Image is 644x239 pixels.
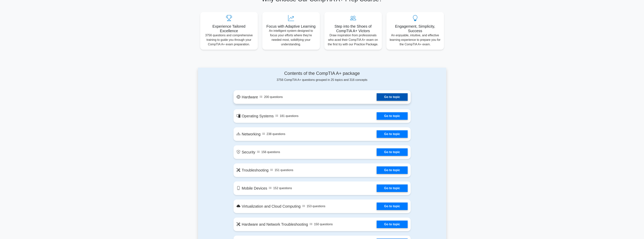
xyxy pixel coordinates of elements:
[377,166,407,174] a: Go to topic
[327,33,379,47] p: Draw inspiration from professionals who aced their CompTIA A+ exam on the first try with our Prac...
[377,148,407,156] a: Go to topic
[389,33,441,47] p: An enjoyable, intuitive, and effective learning experience to prepare you for the CompTIA A+ exam.
[203,24,255,33] h5: Experience Tailored Excellence
[377,93,407,101] a: Go to topic
[265,24,317,29] h5: Focus with Adaptive Learning
[377,184,407,192] a: Go to topic
[377,221,407,228] a: Go to topic
[377,130,407,138] a: Go to topic
[377,203,407,210] a: Go to topic
[203,33,255,47] p: 3756 questions and comprehensive training to guide you through your CompTIA A+ exam preparation.
[265,29,317,47] p: An intelligent system designed to focus your efforts where they're needed most, solidifying your ...
[389,24,441,33] h5: Engagement, Simplicity, Success
[234,71,411,76] h4: Contents of the CompTIA A+ package
[377,112,407,120] a: Go to topic
[234,71,411,82] div: 3756 CompTIA A+ questions grouped in 25 topics and 316 concepts
[327,24,379,33] h5: Step into the Shoes of CompTIA A+ Victors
